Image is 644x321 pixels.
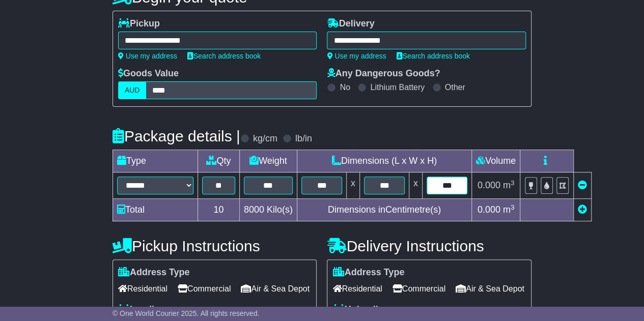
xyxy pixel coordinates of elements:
h4: Pickup Instructions [113,238,317,254]
a: Use my address [327,52,386,60]
td: Dimensions in Centimetre(s) [297,199,471,221]
a: Search address book [397,52,470,60]
td: Dimensions (L x W x H) [297,150,471,172]
label: Other [445,82,465,92]
label: Delivery [327,18,374,30]
label: Unloading [332,304,389,315]
label: Address Type [118,267,190,278]
span: 0.000 [478,205,500,215]
label: AUD [118,81,147,99]
span: 8000 [244,205,264,215]
label: lb/in [295,133,312,144]
span: Commercial [178,281,231,297]
sup: 3 [511,179,515,187]
span: Commercial [393,281,445,297]
label: Lithium Battery [370,82,425,92]
span: Residential [118,281,167,297]
td: Kilo(s) [239,199,297,221]
td: Weight [239,150,297,172]
label: No [340,82,350,92]
a: Add new item [578,205,587,215]
td: Qty [198,150,239,172]
a: Remove this item [578,180,587,190]
label: Address Type [332,267,404,278]
label: Loading [118,304,165,315]
span: Air & Sea Depot [241,281,310,297]
span: Air & Sea Depot [456,281,524,297]
span: m [503,205,515,215]
td: Type [113,150,198,172]
a: Use my address [118,52,177,60]
td: 10 [198,199,239,221]
span: Residential [332,281,382,297]
span: 0.000 [478,180,500,190]
span: m [503,180,515,190]
td: x [409,172,422,199]
label: Goods Value [118,68,179,79]
h4: Package details | [113,128,240,144]
span: © One World Courier 2025. All rights reserved. [113,309,260,317]
td: Total [113,199,198,221]
label: kg/cm [253,133,277,144]
td: x [346,172,359,199]
td: Volume [471,150,520,172]
a: Search address book [187,52,261,60]
sup: 3 [511,203,515,211]
h4: Delivery Instructions [327,238,531,254]
label: Pickup [118,18,160,30]
label: Any Dangerous Goods? [327,68,440,79]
